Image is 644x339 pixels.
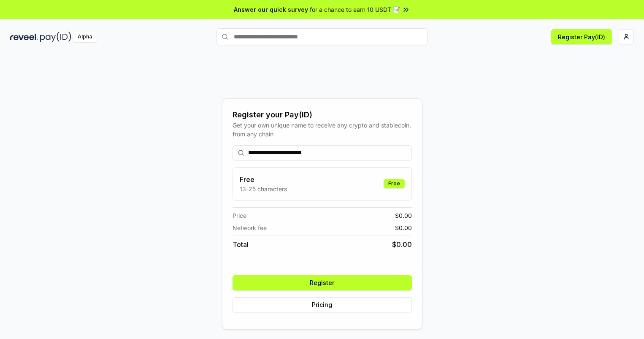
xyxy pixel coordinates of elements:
[384,179,405,188] div: Free
[233,239,249,250] span: Total
[233,275,412,290] button: Register
[240,174,287,184] h3: Free
[395,223,412,232] span: $ 0.00
[551,29,612,44] button: Register Pay(ID)
[240,184,287,193] p: 13-25 characters
[233,211,246,220] span: Price
[73,32,97,42] div: Alpha
[234,5,308,14] span: Answer our quick survey
[10,32,38,42] img: reveel_dark
[233,223,267,232] span: Network fee
[233,297,412,312] button: Pricing
[395,211,412,220] span: $ 0.00
[310,5,400,14] span: for a chance to earn 10 USDT 📝
[40,32,71,42] img: pay_id
[233,109,412,121] div: Register your Pay(ID)
[392,239,412,250] span: $ 0.00
[233,121,412,138] div: Get your own unique name to receive any crypto and stablecoin, from any chain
